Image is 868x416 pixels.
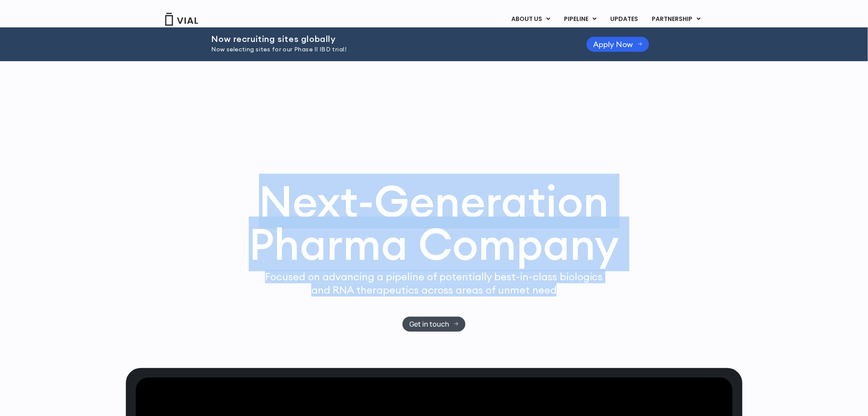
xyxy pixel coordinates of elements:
[403,317,465,332] a: Get in touch
[262,270,607,297] p: Focused on advancing a pipeline of potentially best-in-class biologics and RNA therapeutics acros...
[249,180,620,266] h1: Next-Generation Pharma Company
[505,12,557,27] a: ABOUT USMenu Toggle
[587,37,650,52] a: Apply Now
[212,45,565,54] p: Now selecting sites for our Phase II IBD trial!
[604,12,645,27] a: UPDATES
[409,321,449,327] span: Get in touch
[558,12,603,27] a: PIPELINEMenu Toggle
[212,34,565,44] h2: Now recruiting sites globally
[645,12,708,27] a: PARTNERSHIPMenu Toggle
[164,13,199,26] img: Vial Logo
[594,41,633,48] span: Apply Now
